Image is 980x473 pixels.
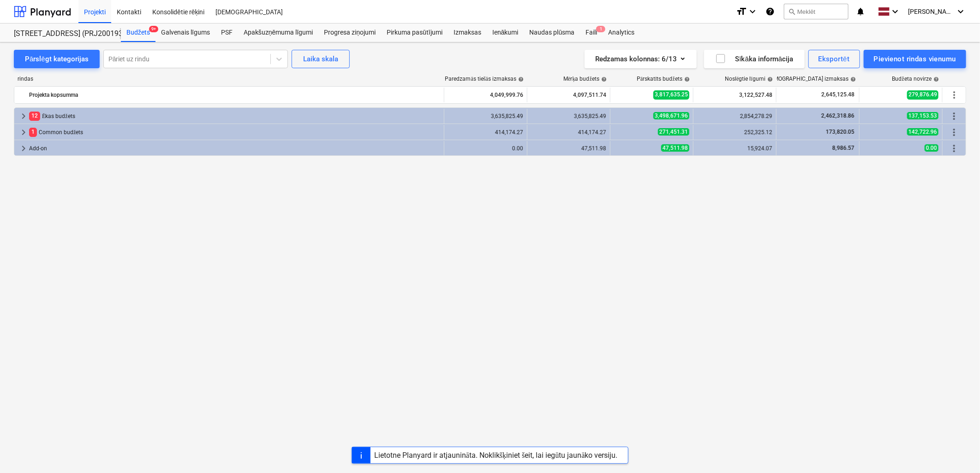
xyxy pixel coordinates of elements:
[932,77,939,82] span: help
[890,6,901,17] i: keyboard_arrow_down
[596,26,605,32] span: 1
[849,77,856,82] span: help
[585,50,697,68] button: Redzamas kolonnas:6/13
[599,77,607,82] span: help
[14,50,100,68] button: Pārslēgt kategorijas
[448,24,487,42] a: Izmaksas
[697,129,772,136] div: 252,325.12
[907,90,938,99] span: 279,876.49
[14,29,110,39] div: [STREET_ADDRESS] (PRJ2001934) 2601941
[29,109,440,124] div: Ēkas budžets
[864,50,966,68] button: Pievienot rindas vienumu
[448,113,523,119] div: 3,635,825.49
[658,128,689,136] span: 271,451.31
[784,4,849,19] button: Meklēt
[29,141,440,156] div: Add-on
[14,76,445,83] div: rindas
[637,76,690,83] div: Pārskatīts budžets
[524,24,580,42] a: Naudas plūsma
[819,53,850,65] div: Eksportēt
[215,24,238,42] a: PSF
[907,128,938,136] span: 142,722.96
[715,53,794,65] div: Sīkāka informācija
[487,24,524,42] a: Ienākumi
[831,145,855,151] span: 8,986.57
[934,429,980,473] iframe: Chat Widget
[381,24,448,42] a: Pirkuma pasūtījumi
[788,8,795,15] span: search
[18,143,29,154] span: keyboard_arrow_right
[448,88,523,102] div: 4,049,999.76
[29,128,37,136] span: 1
[531,88,606,102] div: 4,097,511.74
[292,50,350,68] button: Laika skala
[29,88,440,102] div: Projekta kopsumma
[955,6,966,17] i: keyboard_arrow_down
[949,111,960,122] span: Vairāk darbību
[820,112,855,119] span: 2,462,318.86
[661,144,689,152] span: 47,511.98
[149,26,158,32] span: 9+
[374,451,618,460] div: Lietotne Planyard ir atjaunināta. Noklikšķiniet šeit, lai iegūtu jaunāko versiju.
[448,145,523,152] div: 0.00
[907,112,938,119] span: 137,153.53
[765,76,856,83] div: [DEMOGRAPHIC_DATA] izmaksas
[653,112,689,119] span: 3,498,671.96
[303,53,338,65] div: Laika skala
[531,129,606,136] div: 414,174.27
[697,88,772,102] div: 3,122,527.48
[580,24,603,42] div: Faili
[29,125,440,140] div: Common budžets
[318,24,381,42] a: Progresa ziņojumi
[874,53,956,65] div: Pievienot rindas vienumu
[516,77,524,82] span: help
[820,91,855,99] span: 2,645,125.48
[892,76,939,83] div: Budžeta novirze
[736,6,747,17] i: format_size
[682,77,690,82] span: help
[603,24,640,42] a: Analytics
[29,112,40,120] span: 12
[238,24,318,42] a: Apakšuzņēmuma līgumi
[949,143,960,154] span: Vairāk darbību
[448,129,523,136] div: 414,174.27
[908,8,954,15] span: [PERSON_NAME]
[765,6,775,17] i: Zināšanu pamats
[121,24,155,42] div: Budžets
[925,144,938,152] span: 0.00
[563,76,607,83] div: Mērķa budžets
[765,77,773,82] span: help
[697,113,772,119] div: 2,854,278.29
[580,24,603,42] a: Faili1
[949,89,960,101] span: Vairāk darbību
[856,6,865,17] i: notifications
[445,76,524,83] div: Paredzamās tiešās izmaksas
[155,24,215,42] a: Galvenais līgums
[697,145,772,152] div: 15,924.07
[825,129,855,135] span: 173,820.05
[121,24,155,42] a: Budžets9+
[18,127,29,138] span: keyboard_arrow_right
[747,6,758,17] i: keyboard_arrow_down
[596,53,686,65] div: Redzamas kolonnas : 6/13
[949,127,960,138] span: Vairāk darbību
[725,76,773,83] div: Noslēgtie līgumi
[531,113,606,119] div: 3,635,825.49
[531,145,606,152] div: 47,511.98
[704,50,805,68] button: Sīkāka informācija
[653,90,689,99] span: 3,817,635.25
[18,111,29,122] span: keyboard_arrow_right
[25,53,89,65] div: Pārslēgt kategorijas
[808,50,860,68] button: Eksportēt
